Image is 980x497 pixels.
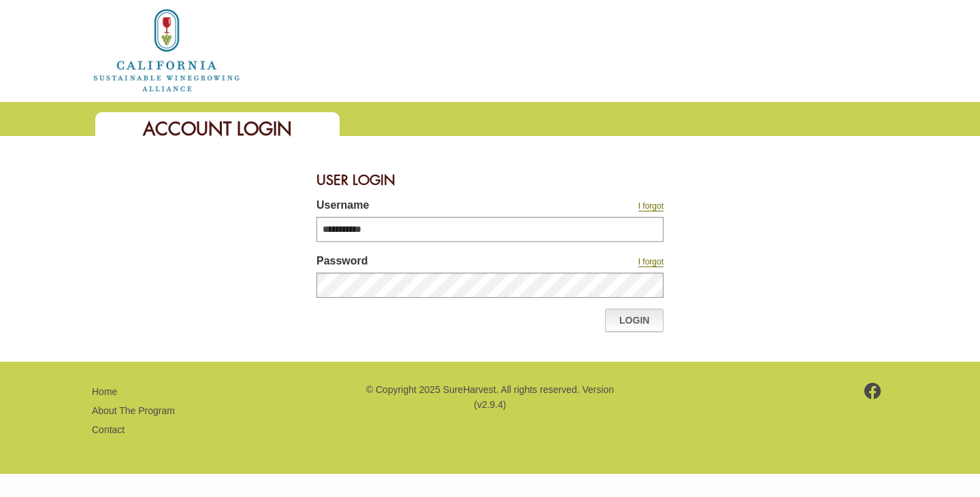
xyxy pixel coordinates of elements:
a: I forgot [638,201,664,211]
a: Login [605,309,664,332]
div: User Login [316,163,664,197]
img: footer-facebook.png [864,383,881,399]
span: Account Login [143,117,292,141]
a: About The Program [92,405,175,416]
p: © Copyright 2025 SureHarvest. All rights reserved. Version (v2.9.4) [364,382,616,413]
a: Home [92,44,242,55]
label: Username [316,197,541,217]
a: I forgot [638,257,664,267]
a: Home [92,386,117,397]
label: Password [316,253,541,273]
a: Contact [92,424,125,435]
img: logo_cswa2x.png [92,7,242,94]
